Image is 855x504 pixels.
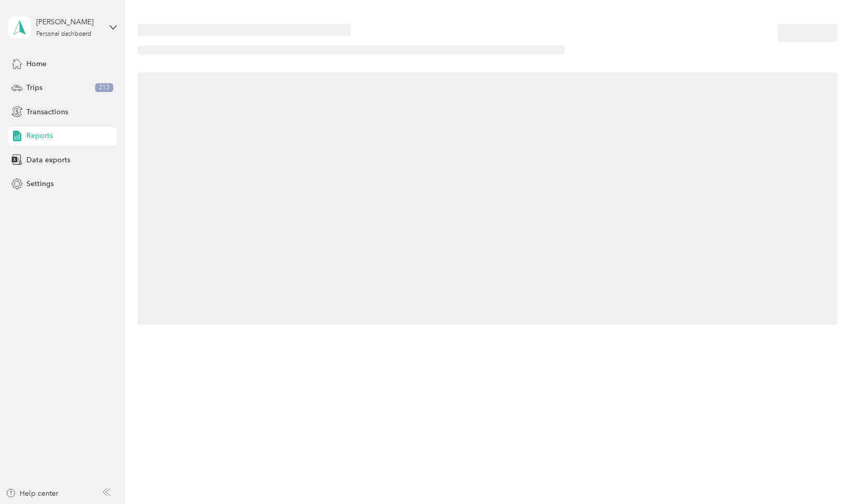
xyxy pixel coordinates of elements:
span: Reports [26,130,53,141]
span: 213 [95,83,113,93]
span: Trips [26,82,42,93]
div: [PERSON_NAME] [36,17,101,27]
span: Data exports [26,155,70,165]
span: Settings [26,178,54,189]
iframe: Everlance-gr Chat Button Frame [797,446,855,504]
span: Transactions [26,106,68,117]
span: Home [26,58,47,69]
button: Help center [6,488,58,499]
div: Personal dashboard [36,31,91,37]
